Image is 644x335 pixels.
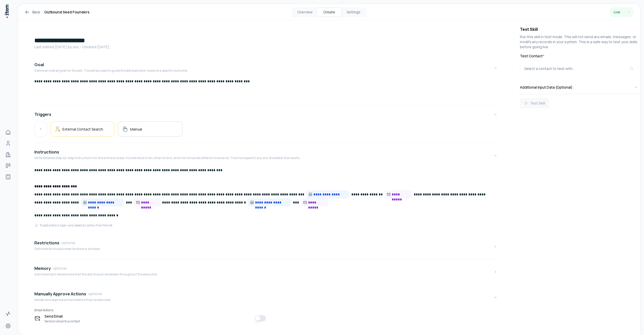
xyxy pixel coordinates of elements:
[34,149,59,155] h4: Instructions
[34,223,113,227] div: To add actions, type / and select an action from the list.
[520,26,638,32] h4: Test Skill
[44,319,80,323] span: Send an email to a contact
[34,62,44,68] h4: Goal
[34,107,497,121] button: Triggers
[524,66,630,71] div: Select a contact to test with...
[61,240,75,245] span: optional
[3,321,13,331] a: Settings
[34,166,497,231] div: InstructionsWrite detailed step-by-step instructions for the entire process. Include what to do, ...
[44,9,89,15] h1: Outbound Seed Founders
[34,236,497,257] button: RestrictionsoptionalDefine what should never be done or avoided.
[44,313,80,319] span: Send Email
[520,34,638,49] p: Run this skill in test mode. This will not send any emails, messages, or modify any records in yo...
[34,69,188,73] p: Define an overall goal for the skill. This will be used to guide the skill execution towards a sp...
[34,156,300,160] p: Write detailed step-by-step instructions for the entire process. Include what to do, when to do i...
[3,172,13,182] a: Agents
[34,121,497,141] div: Triggers
[3,309,13,319] a: Activity
[4,4,9,18] img: Item Brain Logo
[520,81,638,94] button: Additional Input Data (Optional)
[34,261,497,282] button: MemoryoptionalAdd important details here that the skill should remember throughout the execution.
[3,161,13,171] a: Deals
[24,9,40,15] a: Back
[88,291,102,296] span: optional
[34,145,497,166] button: InstructionsWrite detailed step-by-step instructions for the entire process. Include what to do, ...
[34,58,497,79] button: GoalDefine an overall goal for the skill. This will be used to guide the skill execution towards ...
[3,138,13,148] a: People
[34,272,158,276] p: Add important details here that the skill should remember throughout the execution.
[293,8,317,16] button: Overview
[3,149,13,160] a: Companies
[62,127,103,132] h5: External Contact Search
[34,308,497,327] div: Manually Approve ActionsoptionalReview and approve actions before they're executed.
[34,79,497,103] div: GoalDefine an overall goal for the skill. This will be used to guide the skill execution towards ...
[34,240,59,246] h4: Restrictions
[34,298,111,302] p: Review and approve actions before they're executed.
[341,8,365,16] button: Settings
[53,266,66,271] span: optional
[34,247,101,251] p: Define what should never be done or avoided.
[34,291,86,297] h4: Manually Approve Actions
[130,127,142,132] h5: Manual
[317,8,341,16] button: Create
[34,265,51,271] h4: Memory
[520,54,638,59] label: Test Contact
[34,308,266,312] h6: Email Actions
[34,287,497,308] button: Manually Approve ActionsoptionalReview and approve actions before they're executed.
[34,44,497,49] p: Last edited: [DATE] by you ・Created: [DATE]
[34,111,51,117] h4: Triggers
[3,127,13,137] a: Home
